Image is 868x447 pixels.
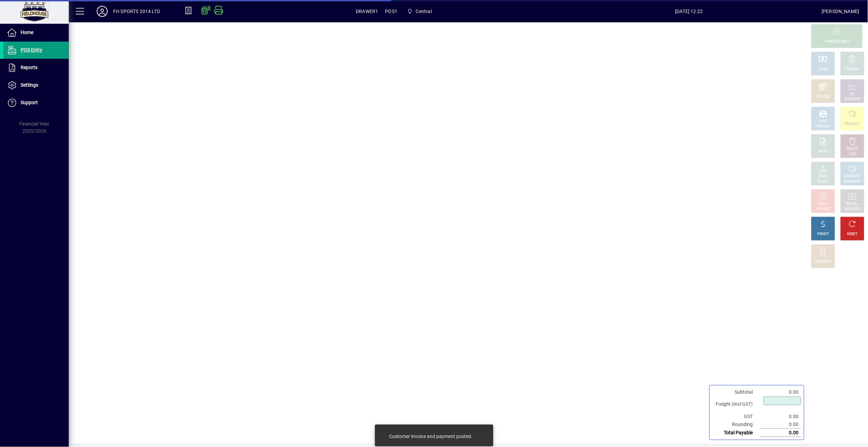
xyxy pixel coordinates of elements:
span: POS Entry [21,47,42,53]
div: ACCOUNT [845,97,860,102]
div: INVOICE [817,207,829,212]
div: PRODUCT [845,174,860,179]
div: SELECT [817,179,829,184]
div: [PERSON_NAME] [822,6,859,17]
span: Settings [21,82,38,88]
div: RECALL [847,201,859,207]
a: Support [3,94,69,111]
span: POS1 [385,6,398,17]
a: Reports [3,59,69,76]
div: MISC [819,119,827,124]
td: Rounding [712,421,760,429]
div: SUMMARY [844,179,861,184]
div: CHARGE [846,67,859,72]
div: HOLD [819,201,828,207]
td: Total Payable [712,429,760,437]
div: CASH [819,67,828,72]
td: 0.00 [760,413,801,421]
div: INVOICES [845,207,860,212]
div: GL [850,91,855,97]
td: Subtotal [712,388,760,396]
td: 0.00 [760,421,801,429]
span: Reports [21,65,37,70]
td: GST [712,413,760,421]
button: Profile [91,5,113,18]
span: Central [416,6,432,17]
div: DELETE [847,146,858,152]
div: Customer invoice and payment posted. [389,433,472,440]
div: DISCOUNT [815,259,832,264]
div: RESET [847,232,858,237]
div: NOTE [819,149,828,154]
span: Central [404,5,435,18]
span: [DATE] 12:22 [557,6,822,17]
div: EFTPOS [817,94,830,99]
div: PROFIT [817,232,829,237]
td: Freight (Incl GST) [712,396,760,413]
div: PRODUCT [815,124,831,129]
span: DRAWER1 [356,6,378,17]
div: PROCESS SALE [825,39,849,44]
a: Settings [3,77,69,94]
div: LINE [849,152,856,157]
td: 0.00 [760,388,801,396]
div: PRICE [819,174,828,179]
div: FH SPORTS 2014 LTD [113,6,160,17]
span: Support [21,100,38,105]
td: 0.00 [760,429,801,437]
span: Home [21,30,33,35]
a: Home [3,24,69,41]
div: PRODUCT [845,122,860,127]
